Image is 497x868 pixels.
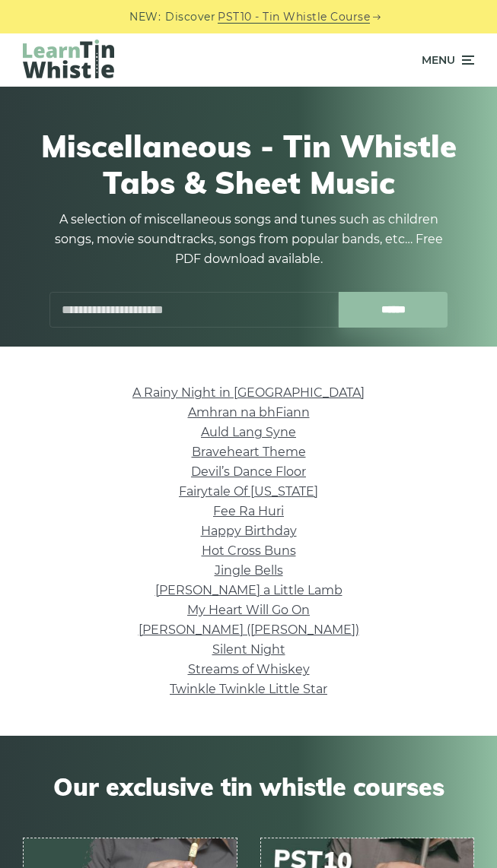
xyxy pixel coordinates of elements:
[132,385,365,400] a: A Rainy Night in [GEOGRAPHIC_DATA]
[187,603,310,617] a: My Heart Will Go On
[139,622,359,637] a: [PERSON_NAME] ([PERSON_NAME])
[188,662,310,676] a: Streams of Whiskey
[422,41,455,79] span: Menu
[23,40,114,78] img: LearnTinWhistle.com
[43,210,454,269] p: A selection of miscellaneous songs and tunes such as children songs, movie soundtracks, songs fro...
[215,563,283,578] a: Jingle Bells
[170,682,327,696] a: Twinkle Twinkle Little Star
[188,405,310,420] a: Amhran na bhFiann
[179,484,318,499] a: Fairytale Of [US_STATE]
[202,543,296,558] a: Hot Cross Buns
[201,524,297,538] a: Happy Birthday
[192,445,306,459] a: Braveheart Theme
[23,772,474,801] span: Our exclusive tin whistle courses
[212,642,285,657] a: Silent Night
[155,583,342,597] a: [PERSON_NAME] a Little Lamb
[191,464,306,479] a: Devil’s Dance Floor
[201,425,296,439] a: Auld Lang Syne
[30,128,467,201] h1: Miscellaneous - Tin Whistle Tabs & Sheet Music
[213,504,284,518] a: Fee Ra Huri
